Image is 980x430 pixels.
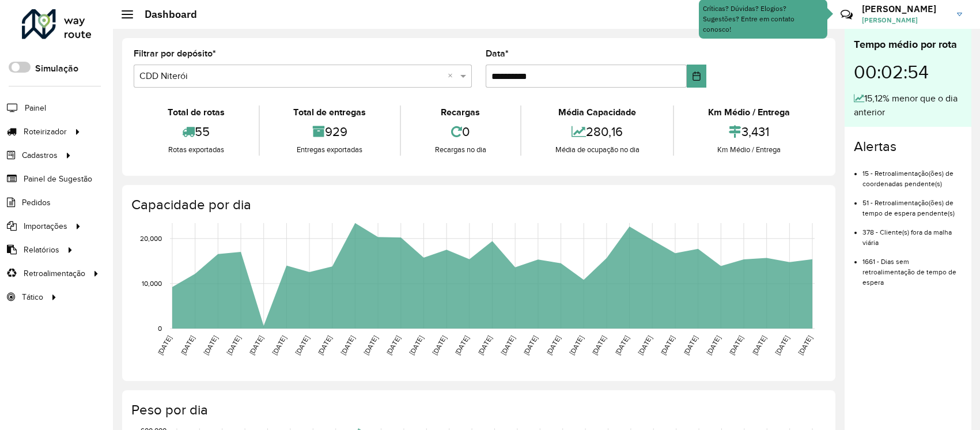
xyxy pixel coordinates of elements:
text: [DATE] [179,334,196,356]
span: Relatórios [24,244,59,256]
div: Total de entregas [263,105,398,119]
h4: Peso por dia [131,402,824,418]
li: 1661 - Dias sem retroalimentação de tempo de espera [862,248,962,288]
text: [DATE] [271,334,287,356]
div: 929 [263,119,398,144]
div: Recargas [404,105,517,119]
text: 20,000 [140,235,162,242]
li: 15 - Retroalimentação(ões) de coordenadas pendente(s) [862,160,962,189]
span: Pedidos [22,197,51,209]
div: Média de ocupação no dia [524,144,671,156]
div: Total de rotas [137,105,256,119]
div: 0 [404,119,517,144]
text: [DATE] [476,334,493,356]
text: [DATE] [774,334,790,356]
span: Cadastros [22,149,58,161]
div: Rotas exportadas [137,144,256,156]
text: [DATE] [202,334,219,356]
text: [DATE] [659,334,676,356]
text: [DATE] [728,334,744,356]
h4: Alertas [854,138,962,155]
label: Simulação [35,62,78,76]
text: [DATE] [362,334,379,356]
text: [DATE] [339,334,356,356]
span: [PERSON_NAME] [862,15,948,25]
text: [DATE] [500,334,516,356]
text: [DATE] [225,334,241,356]
text: [DATE] [614,334,630,356]
li: 378 - Cliente(s) fora da malha viária [862,218,962,248]
div: Entregas exportadas [263,144,398,156]
text: [DATE] [637,334,653,356]
span: Retroalimentação [24,267,85,280]
span: Painel de Sugestão [24,173,92,185]
div: 280,16 [524,119,671,144]
text: [DATE] [156,334,173,356]
div: Tempo médio por rota [854,37,962,52]
h4: Capacidade por dia [131,197,824,213]
text: [DATE] [316,334,333,356]
text: [DATE] [545,334,562,356]
label: Filtrar por depósito [134,47,216,61]
text: [DATE] [591,334,607,356]
label: Data [486,47,509,61]
span: Roteirizador [24,126,67,138]
text: 10,000 [142,280,162,287]
span: Clear all [448,69,457,83]
button: Choose Date [687,65,706,88]
text: [DATE] [751,334,767,356]
div: 00:02:54 [854,52,962,92]
div: Km Médio / Entrega [677,105,821,119]
div: Média Capacidade [524,105,671,119]
div: Km Médio / Entrega [677,144,821,156]
text: 0 [158,325,162,332]
h2: Dashboard [133,8,197,21]
text: [DATE] [431,334,448,356]
text: [DATE] [705,334,722,356]
text: [DATE] [522,334,539,356]
div: 55 [137,119,256,144]
span: Tático [22,291,43,303]
text: [DATE] [294,334,311,356]
div: Recargas no dia [404,144,517,156]
li: 51 - Retroalimentação(ões) de tempo de espera pendente(s) [862,189,962,218]
span: Importações [24,220,67,232]
text: [DATE] [408,334,425,356]
text: [DATE] [682,334,699,356]
div: 3,431 [677,119,821,144]
div: 15,12% menor que o dia anterior [854,92,962,119]
text: [DATE] [248,334,264,356]
a: Contato Rápido [834,2,859,27]
h3: [PERSON_NAME] [862,3,948,14]
text: [DATE] [385,334,402,356]
span: Painel [25,102,46,114]
text: [DATE] [453,334,470,356]
text: [DATE] [568,334,585,356]
text: [DATE] [797,334,813,356]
